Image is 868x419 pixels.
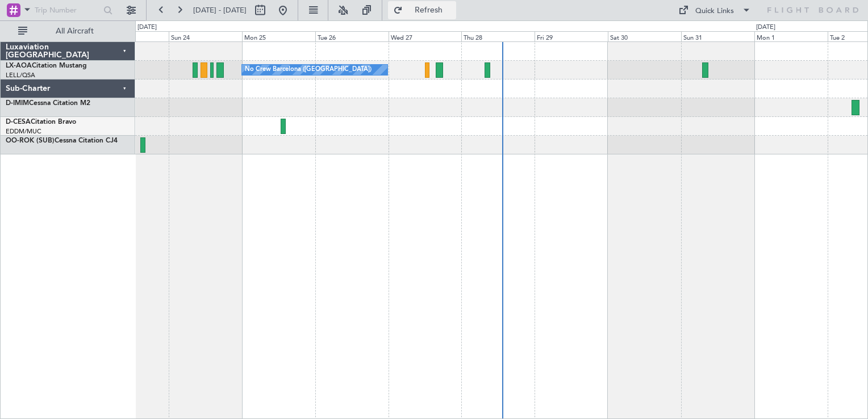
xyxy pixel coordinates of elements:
div: Fri 29 [535,31,608,41]
div: Mon 1 [754,31,828,41]
span: LX-AOA [6,62,32,69]
a: D-CESACitation Bravo [6,119,76,125]
button: All Aircraft [12,22,123,40]
div: No Crew Barcelona ([GEOGRAPHIC_DATA]) [245,61,372,78]
a: EDDM/MUC [6,127,41,136]
div: [DATE] [137,23,157,32]
div: Mon 25 [242,31,315,41]
div: [DATE] [756,23,775,32]
a: LELL/QSA [6,71,35,79]
div: Thu 28 [461,31,535,41]
a: LX-AOACitation Mustang [6,62,87,69]
div: Sat 30 [608,31,681,41]
span: [DATE] - [DATE] [193,5,247,15]
a: OO-ROK (SUB)Cessna Citation CJ4 [6,137,118,144]
button: Refresh [388,1,456,19]
button: Quick Links [673,1,757,19]
div: Tue 26 [315,31,389,41]
a: D-IMIMCessna Citation M2 [6,100,90,107]
div: Wed 27 [389,31,462,41]
div: Quick Links [695,6,734,17]
span: All Aircraft [30,27,120,35]
span: D-CESA [6,119,31,125]
div: Sun 31 [681,31,754,41]
span: D-IMIM [6,100,29,107]
div: Sun 24 [169,31,242,41]
span: Refresh [405,6,453,14]
span: OO-ROK (SUB) [6,137,55,144]
input: Trip Number [35,2,100,19]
